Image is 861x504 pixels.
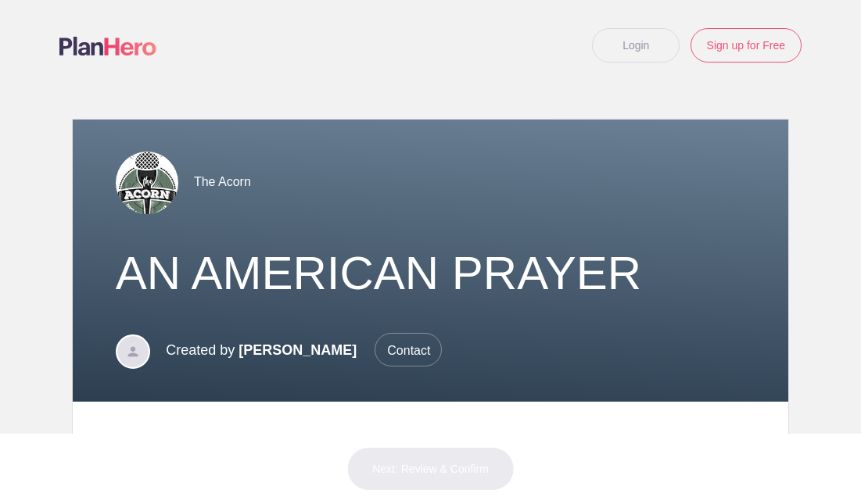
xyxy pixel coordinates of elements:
p: Created by [166,333,442,367]
a: Sign up for Free [691,28,802,63]
button: Next: Review & Confirm [346,447,515,491]
span: [PERSON_NAME] [239,342,357,358]
div: The Acorn [116,151,746,214]
span: Contact [375,333,442,366]
a: Login [592,28,680,63]
img: Davatar [116,334,150,369]
h1: AN AMERICAN PRAYER [116,245,746,302]
img: Logo main planhero [59,37,156,55]
img: Acorn logo small [116,152,178,214]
